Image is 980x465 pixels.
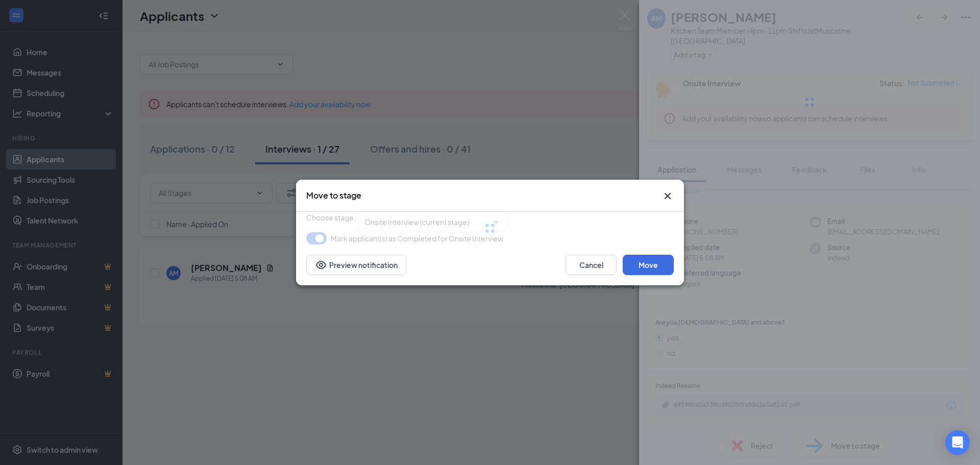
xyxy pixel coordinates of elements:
[661,190,674,202] svg: Cross
[315,259,327,271] svg: Eye
[623,255,674,275] button: Move
[661,190,674,202] button: Close
[306,255,406,275] button: Preview notificationEye
[566,255,617,275] button: Cancel
[306,190,361,201] h3: Move to stage
[945,430,970,455] div: Open Intercom Messenger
